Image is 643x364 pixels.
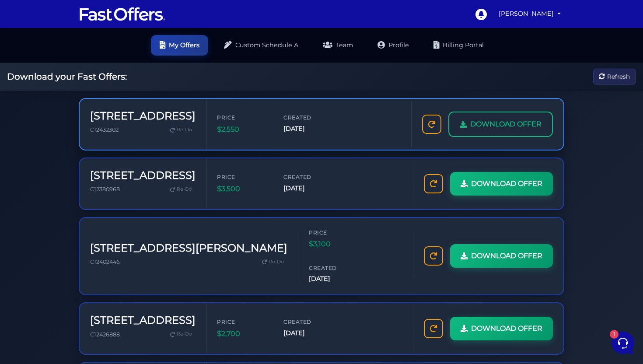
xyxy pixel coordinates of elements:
[7,71,127,82] h2: Download your Fast Offers:
[37,107,139,116] p: Hi [PERSON_NAME], sorry about the delay, I've gone ahead and refunded you your last payment, and ...
[309,274,361,284] span: [DATE]
[259,256,287,268] a: Re-Do
[136,293,147,301] p: Help
[177,126,192,134] span: Re-Do
[61,281,115,301] button: 1Messages
[37,63,139,72] span: Fast Offers
[309,238,361,250] span: $3,100
[215,35,307,56] a: Custom Schedule A
[309,228,361,237] span: Price
[283,173,336,181] span: Created
[90,242,287,255] h3: [STREET_ADDRESS][PERSON_NAME]
[109,158,161,165] a: Open Help Center
[90,314,196,327] h3: [STREET_ADDRESS]
[314,35,362,56] a: Team
[37,73,139,82] p: You: Thanks! :)
[610,330,636,356] iframe: Customerly Messenger Launcher
[90,259,120,265] span: C12402446
[283,328,336,338] span: [DATE]
[283,113,336,122] span: Created
[269,258,284,266] span: Re-Do
[369,35,418,56] a: Profile
[90,126,119,133] span: C12432302
[167,184,196,195] a: Re-Do
[14,49,71,56] span: Your Conversations
[471,323,542,334] span: DOWNLOAD OFFER
[495,5,564,22] a: [PERSON_NAME]
[87,280,94,286] span: 1
[471,250,542,262] span: DOWNLOAD OFFER
[141,49,161,56] a: See all
[450,317,553,340] a: DOWNLOAD OFFER
[14,123,161,140] button: Start a Conversation
[14,67,25,78] img: dark
[14,98,31,115] img: dark
[217,328,269,339] span: $2,700
[26,293,41,301] p: Home
[283,183,336,193] span: [DATE]
[470,119,542,130] span: DOWNLOAD OFFER
[283,318,336,326] span: Created
[90,169,196,182] h3: [STREET_ADDRESS]
[425,35,493,56] a: Billing Portal
[450,172,553,196] a: DOWNLOAD OFFER
[7,7,147,35] h2: Hello [PERSON_NAME] 👋
[283,124,336,134] span: [DATE]
[309,264,361,272] span: Created
[217,113,269,122] span: Price
[20,177,143,185] input: Search for an Article...
[114,281,168,301] button: Help
[90,186,120,192] span: C12380968
[167,124,196,136] a: Re-Do
[144,63,161,71] p: [DATE]
[448,112,553,137] a: DOWNLOAD OFFER
[144,97,161,105] p: [DATE]
[21,67,31,78] img: dark
[75,293,100,301] p: Messages
[471,178,542,189] span: DOWNLOAD OFFER
[217,173,269,181] span: Price
[90,110,196,122] h3: [STREET_ADDRESS]
[217,183,269,195] span: $3,500
[90,331,120,338] span: C12426888
[593,69,636,85] button: Refresh
[37,97,139,105] span: Fast Offers Support
[450,244,553,268] a: DOWNLOAD OFFER
[14,158,59,165] span: Find an Answer
[607,72,630,81] span: Refresh
[177,330,192,338] span: Re-Do
[10,59,164,86] a: Fast OffersYou:Thanks! :)[DATE]
[177,185,192,193] span: Re-Do
[217,124,269,135] span: $2,550
[217,318,269,326] span: Price
[151,35,208,56] a: My Offers
[167,329,196,340] a: Re-Do
[10,93,164,119] a: Fast Offers SupportHi [PERSON_NAME], sorry about the delay, I've gone ahead and refunded you your...
[7,281,61,301] button: Home
[63,128,122,135] span: Start a Conversation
